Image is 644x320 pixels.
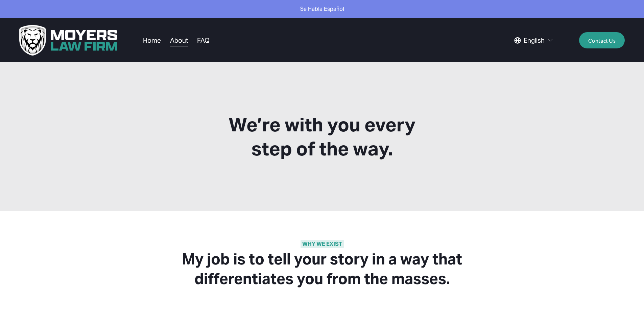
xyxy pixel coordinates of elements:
h1: We’re with you every step of the way. [221,113,424,161]
h2: My job is to tell your story in a way that differentiates you from the masses. [170,249,474,289]
a: About [170,34,188,47]
span: English [524,35,545,46]
a: Contact Us [579,32,625,48]
p: Se Habla Español [16,4,628,14]
img: Moyers Law Firm | Everyone Matters. Everyone Counts. [19,25,117,56]
a: FAQ [197,34,210,47]
strong: WHY WE EXIST [301,240,344,248]
a: Home [143,34,161,47]
div: language picker [514,34,553,47]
